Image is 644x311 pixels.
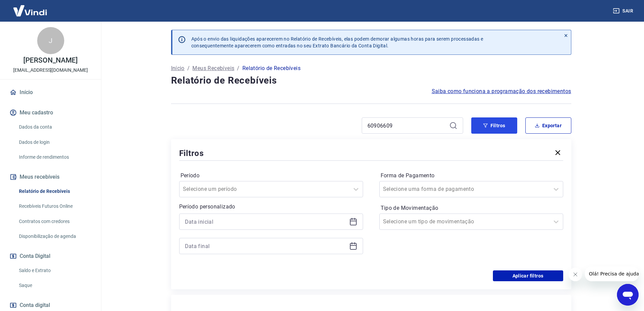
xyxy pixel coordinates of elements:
[8,0,52,21] img: Vindi
[237,64,239,72] p: /
[8,85,93,100] a: Início
[16,199,93,213] a: Recebíveis Futuros Online
[185,241,347,251] input: Data final
[16,135,93,149] a: Dados de login
[493,270,563,281] button: Aplicar filtros
[8,249,93,264] button: Conta Digital
[612,5,636,17] button: Sair
[16,120,93,134] a: Dados da conta
[8,105,93,120] button: Meu cadastro
[381,204,562,212] label: Tipo de Movimentação
[179,203,363,211] p: Período personalizado
[617,284,639,306] iframe: Botão para abrir a janela de mensagens
[37,27,64,54] div: J
[381,172,562,180] label: Forma de Pagamento
[181,172,362,180] label: Período
[171,74,571,87] h4: Relatório de Recebíveis
[525,117,571,134] button: Exportar
[13,67,88,74] p: [EMAIL_ADDRESS][DOMAIN_NAME]
[471,117,517,134] button: Filtros
[585,266,639,281] iframe: Mensagem da empresa
[192,64,234,72] a: Meus Recebíveis
[16,229,93,243] a: Disponibilização de agenda
[16,264,93,277] a: Saldo e Extrato
[171,64,185,72] a: Início
[367,120,447,131] input: Busque pelo número do pedido
[242,64,301,72] p: Relatório de Recebíveis
[16,150,93,164] a: Informe de rendimentos
[23,57,77,64] p: [PERSON_NAME]
[185,217,347,227] input: Data inicial
[16,279,93,292] a: Saque
[16,215,93,228] a: Contratos com credores
[191,36,483,49] p: Após o envio das liquidações aparecerem no Relatório de Recebíveis, elas podem demorar algumas ho...
[20,301,50,310] span: Conta digital
[4,5,57,10] span: Olá! Precisa de ajuda?
[432,87,571,95] a: Saiba como funciona a programação dos recebimentos
[16,184,93,198] a: Relatório de Recebíveis
[179,148,204,159] h5: Filtros
[569,268,582,281] iframe: Fechar mensagem
[8,170,93,184] button: Meus recebíveis
[187,64,190,72] p: /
